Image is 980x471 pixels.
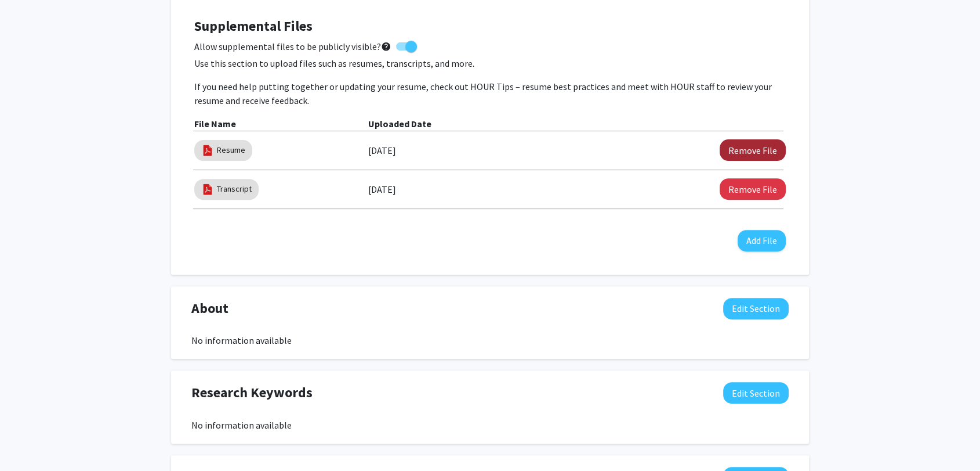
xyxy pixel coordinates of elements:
[723,298,789,319] button: Edit About
[194,80,786,107] p: If you need help putting together or updating your resume, check out HOUR Tips – resume best prac...
[738,230,786,251] button: Add File
[720,178,786,200] button: Remove Transcript File
[194,39,391,53] span: Allow supplemental files to be publicly visible?
[191,298,228,319] span: About
[191,418,789,432] div: No information available
[217,183,252,195] a: Transcript
[194,56,786,70] p: Use this section to upload files such as resumes, transcripts, and more.
[191,382,313,403] span: Research Keywords
[720,139,786,161] button: Remove Resume File
[381,39,391,53] mat-icon: help
[201,183,214,196] img: pdf_icon.png
[191,333,789,347] div: No information available
[201,144,214,157] img: pdf_icon.png
[368,141,396,160] label: [DATE]
[368,179,396,199] label: [DATE]
[217,144,245,156] a: Resume
[194,118,236,130] b: File Name
[723,382,789,404] button: Edit Research Keywords
[9,419,49,462] iframe: Chat
[368,118,431,130] b: Uploaded Date
[194,18,786,35] h4: Supplemental Files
